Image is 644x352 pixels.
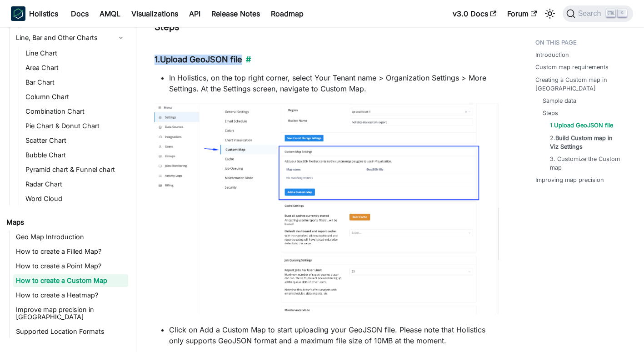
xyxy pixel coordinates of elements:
a: Roadmap [265,6,309,21]
a: Improving map precision [535,176,604,184]
b: Holistics [29,8,58,19]
a: 1.Upload GeoJSON file [550,121,613,130]
a: Scatter Chart [23,134,128,147]
a: Docs [65,6,94,21]
a: Improve map precision in [GEOGRAPHIC_DATA] [13,303,128,323]
a: Geo Map Introduction [13,231,128,243]
a: Supported Location Formats [13,325,128,338]
a: How to create a Point Map? [13,260,128,272]
li: In Holistics, on the top right corner, select Your Tenant name > Organization Settings > More Set... [169,72,499,94]
strong: Build Custom map in Viz Settings [550,135,613,150]
button: Switch between dark and light mode (currently light mode) [543,6,557,21]
strong: Upload GeoJSON file [160,55,242,64]
a: 2.Build Custom map in Viz Settings [550,134,622,151]
a: Area Chart [23,61,128,74]
a: How to create a Custom Map [13,274,128,287]
a: How to create a Heatmap? [13,289,128,302]
a: API [184,6,206,21]
a: Pie Chart & Donut Chart [23,120,128,132]
a: Pyramid chart & Funnel chart [23,163,128,176]
a: Introduction [535,50,569,59]
a: v3.0 Docs [447,6,502,21]
a: Radar Chart [23,178,128,191]
a: Bubble Chart [23,149,128,161]
a: Forum [502,6,542,21]
a: Line, Bar and Other Charts [13,30,128,45]
a: Word Cloud [23,192,128,205]
a: Bar Chart [23,76,128,89]
strong: Upload GeoJSON file [554,122,613,129]
a: Line Chart [23,47,128,60]
a: Sample data [543,96,576,105]
a: Creating a Custom map in [GEOGRAPHIC_DATA] [535,75,629,93]
p: Click on Add a Custom Map to start uploading your GeoJSON file. Please note that Holistics only s... [169,324,499,346]
h4: 1. [155,55,499,65]
a: Direct link to 1-upload-geojson-file [242,55,251,64]
a: Steps [543,109,558,117]
a: Column Chart [23,91,128,103]
a: AMQL [94,6,126,21]
kbd: K [618,9,627,17]
a: Maps [4,216,128,229]
img: Holistics [11,6,25,21]
a: Release Notes [206,6,265,21]
a: HolisticsHolistics [11,6,58,21]
a: Custom map requirements [535,63,609,71]
a: How to create a Filled Map? [13,245,128,258]
a: Visualizations [126,6,184,21]
button: Search (Ctrl+K) [563,5,633,22]
a: Combination Chart [23,105,128,118]
a: 3. Customize the Custom map [550,155,622,172]
span: Search [575,10,607,18]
